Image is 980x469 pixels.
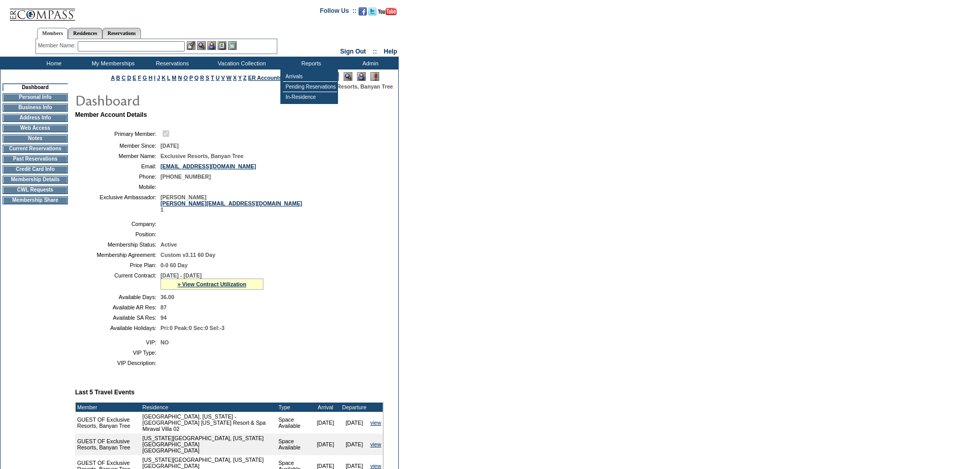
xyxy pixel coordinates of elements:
[3,134,68,143] td: Notes
[311,433,340,455] td: [DATE]
[161,194,302,213] span: [PERSON_NAME] 1
[3,83,68,91] td: Dashboard
[3,186,68,194] td: CWL Requests
[368,10,377,16] a: Follow us on Twitter
[161,153,243,159] span: Exclusive Resorts, Banyan Tree
[359,7,367,15] img: Become our fan on Facebook
[194,75,199,81] a: Q
[357,72,366,81] img: Impersonate
[340,403,369,412] td: Departure
[311,403,340,412] td: Arrival
[79,360,156,366] td: VIP Description:
[161,294,174,300] span: 36.00
[283,72,337,82] td: Arrivals
[207,41,216,50] img: Impersonate
[283,92,337,102] td: In-Residence
[221,75,225,81] a: V
[161,304,167,310] span: 87
[378,8,397,15] img: Subscribe to our YouTube Channel
[79,272,156,290] td: Current Contract:
[3,145,68,153] td: Current Reservations
[216,75,220,81] a: U
[238,75,242,81] a: Y
[127,75,131,81] a: D
[79,304,156,310] td: Available AR Res:
[167,75,170,81] a: L
[189,75,193,81] a: P
[149,75,153,81] a: H
[370,441,381,447] a: view
[228,41,237,50] img: b_calculator.gif
[277,433,311,455] td: Space Available
[161,252,216,258] span: Custom v3.11 60 Day
[161,262,188,268] span: 0-0 60 Day
[102,28,141,39] a: Reservations
[79,184,156,190] td: Mobile:
[116,75,120,81] a: B
[280,57,340,70] td: Reports
[197,41,206,50] img: View
[111,75,115,81] a: A
[206,75,209,81] a: S
[154,75,155,81] a: I
[373,48,377,55] span: ::
[226,75,231,81] a: W
[340,57,399,70] td: Admin
[184,75,188,81] a: O
[3,176,68,184] td: Membership Details
[3,196,68,204] td: Membership Share
[161,200,302,206] a: [PERSON_NAME][EMAIL_ADDRESS][DOMAIN_NAME]
[200,75,204,81] a: R
[178,75,182,81] a: N
[162,75,166,81] a: K
[79,231,156,237] td: Position:
[277,403,311,412] td: Type
[177,281,246,287] a: » View Contract Utilization
[141,57,201,70] td: Reservations
[79,325,156,331] td: Available Holidays:
[76,403,141,412] td: Member
[138,75,141,81] a: F
[233,75,237,81] a: X
[157,75,160,81] a: J
[79,129,156,138] td: Primary Member:
[344,72,352,81] img: View Mode
[38,41,78,50] div: Member Name:
[3,93,68,101] td: Personal Info
[75,389,134,396] b: Last 5 Travel Events
[79,252,156,258] td: Membership Agreement:
[79,241,156,248] td: Membership Status:
[141,433,277,455] td: [US_STATE][GEOGRAPHIC_DATA], [US_STATE][GEOGRAPHIC_DATA] [GEOGRAPHIC_DATA]
[161,241,177,248] span: Active
[340,433,369,455] td: [DATE]
[370,463,381,469] a: view
[248,75,282,81] a: ER Accounts
[161,163,256,169] a: [EMAIL_ADDRESS][DOMAIN_NAME]
[79,315,156,321] td: Available SA Res:
[187,41,195,50] img: b_edit.gif
[161,325,224,331] span: Pri:0 Peak:0 Sec:0 Sel:-3
[370,420,381,426] a: view
[359,10,367,16] a: Become our fan on Facebook
[368,7,377,15] img: Follow us on Twitter
[75,111,147,118] b: Member Account Details
[161,339,169,345] span: NO
[311,412,340,433] td: [DATE]
[161,272,202,279] span: [DATE] - [DATE]
[68,28,102,39] a: Residences
[3,114,68,122] td: Address Info
[201,57,280,70] td: Vacation Collection
[161,143,179,149] span: [DATE]
[79,173,156,180] td: Phone:
[3,103,68,112] td: Business Info
[310,83,393,90] span: Exclusive Resorts, Banyan Tree
[75,90,280,110] img: pgTtlDashboard.gif
[79,350,156,356] td: VIP Type:
[384,48,397,55] a: Help
[121,75,126,81] a: C
[283,82,337,92] td: Pending Reservations
[243,75,247,81] a: Z
[340,48,366,55] a: Sign Out
[172,75,176,81] a: M
[82,57,141,70] td: My Memberships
